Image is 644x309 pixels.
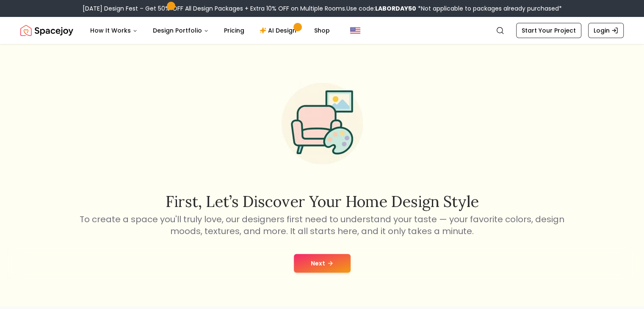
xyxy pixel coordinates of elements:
[20,22,73,39] img: Spacejoy Logo
[516,23,581,38] a: Start Your Project
[146,22,216,39] button: Design Portfolio
[307,22,337,39] a: Shop
[217,22,251,39] a: Pricing
[375,4,416,13] b: LABORDAY50
[350,25,360,36] img: United States
[268,69,376,178] img: Start Style Quiz Illustration
[78,193,566,210] h2: First, let’s discover your home design style
[20,17,624,44] nav: Global
[253,22,306,39] a: AI Design
[83,22,144,39] button: How It Works
[346,4,416,13] span: Use code:
[294,254,351,273] button: Next
[83,22,337,39] nav: Main
[416,4,562,13] span: *Not applicable to packages already purchased*
[78,213,566,237] p: To create a space you'll truly love, our designers first need to understand your taste — your fav...
[83,4,562,13] div: [DATE] Design Fest – Get 50% OFF All Design Packages + Extra 10% OFF on Multiple Rooms.
[588,23,624,38] a: Login
[20,22,73,39] a: Spacejoy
